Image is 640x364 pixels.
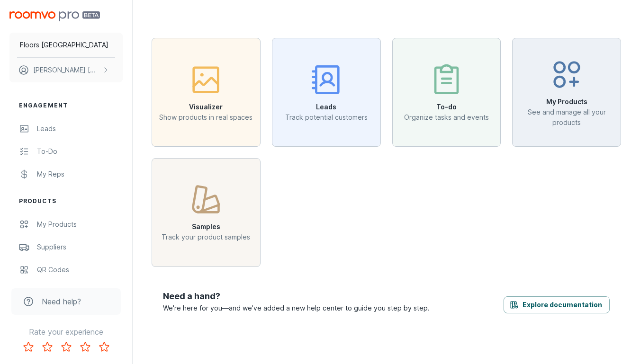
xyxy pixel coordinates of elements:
[159,102,252,112] h6: Visualizer
[37,124,123,134] div: Leads
[9,33,123,57] button: Floors [GEOGRAPHIC_DATA]
[504,299,610,309] a: Explore documentation
[57,337,76,356] button: Rate 3 star
[285,102,368,112] h6: Leads
[392,38,501,147] button: To-doOrganize tasks and events
[9,11,100,21] img: Roomvo PRO Beta
[37,146,123,157] div: To-do
[37,265,123,275] div: QR Codes
[152,207,261,216] a: SamplesTrack your product samples
[37,219,123,230] div: My Products
[504,296,610,313] button: Explore documentation
[152,38,261,147] button: VisualizerShow products in real spaces
[42,296,81,307] span: Need help?
[163,303,430,313] p: We're here for you—and we've added a new help center to guide you step by step.
[272,38,381,147] button: LeadsTrack potential customers
[518,97,615,107] h6: My Products
[152,158,261,267] button: SamplesTrack your product samples
[404,112,489,123] p: Organize tasks and events
[392,87,501,96] a: To-doOrganize tasks and events
[162,222,250,232] h6: Samples
[272,87,381,96] a: LeadsTrack potential customers
[38,337,57,356] button: Rate 2 star
[8,326,125,337] p: Rate your experience
[285,112,368,123] p: Track potential customers
[159,112,252,123] p: Show products in real spaces
[76,337,95,356] button: Rate 4 star
[19,337,38,356] button: Rate 1 star
[33,65,100,75] p: [PERSON_NAME] [GEOGRAPHIC_DATA]
[162,232,250,242] p: Track your product samples
[404,102,489,112] h6: To-do
[95,337,114,356] button: Rate 5 star
[9,58,123,82] button: [PERSON_NAME] [GEOGRAPHIC_DATA]
[163,290,430,303] h6: Need a hand?
[512,38,621,147] button: My ProductsSee and manage all your products
[37,169,123,179] div: My Reps
[512,87,621,96] a: My ProductsSee and manage all your products
[518,107,615,128] p: See and manage all your products
[20,40,108,50] p: Floors [GEOGRAPHIC_DATA]
[37,242,123,252] div: Suppliers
